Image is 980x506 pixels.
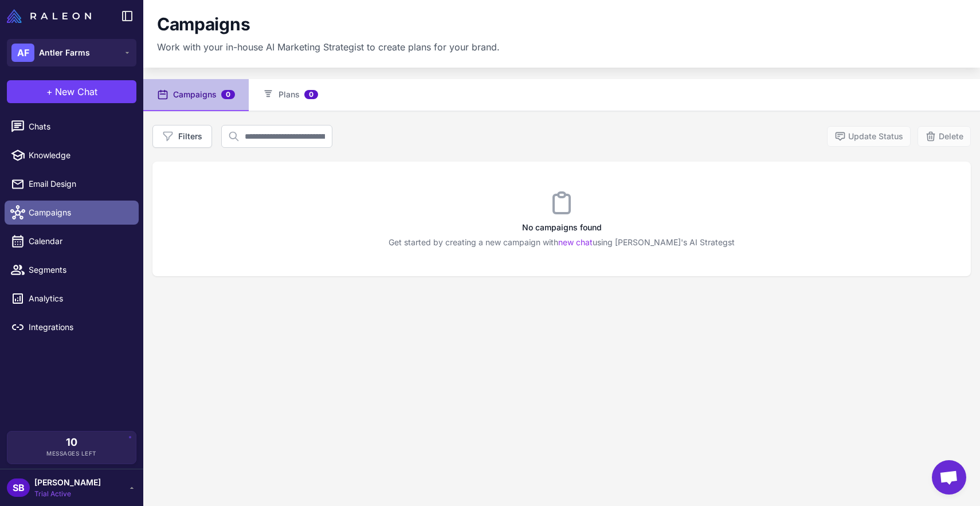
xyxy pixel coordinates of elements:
span: Antler Farms [39,46,90,59]
a: Knowledge [5,143,139,167]
span: Segments [29,264,130,276]
button: +New Chat [7,80,136,103]
a: Email Design [5,172,139,196]
div: Open chat [932,460,966,495]
div: AF [11,44,34,62]
a: Integrations [5,315,139,339]
a: Calendar [5,229,139,253]
p: Get started by creating a new campaign with using [PERSON_NAME]'s AI Strategst [152,236,971,249]
button: Campaigns0 [143,79,249,111]
a: Analytics [5,287,139,311]
span: Chats [29,120,130,133]
h1: Campaigns [157,14,250,36]
button: Plans0 [249,79,332,111]
span: Messages Left [46,449,97,458]
div: SB [7,478,30,497]
span: [PERSON_NAME] [34,476,101,489]
span: 10 [66,437,77,448]
span: Trial Active [34,489,101,499]
span: New Chat [55,85,97,99]
span: Calendar [29,235,130,248]
p: Work with your in-house AI Marketing Strategist to create plans for your brand. [157,40,500,54]
a: Chats [5,115,139,139]
span: 0 [304,90,318,99]
a: new chat [558,237,593,247]
span: Campaigns [29,206,130,219]
button: Delete [918,126,971,147]
button: AFAntler Farms [7,39,136,66]
button: Update Status [827,126,911,147]
img: Raleon Logo [7,9,91,23]
button: Filters [152,125,212,148]
a: Segments [5,258,139,282]
a: Raleon Logo [7,9,96,23]
span: Analytics [29,292,130,305]
span: Integrations [29,321,130,334]
span: Knowledge [29,149,130,162]
span: 0 [221,90,235,99]
h3: No campaigns found [152,221,971,234]
a: Campaigns [5,201,139,225]
span: + [46,85,53,99]
span: Email Design [29,178,130,190]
